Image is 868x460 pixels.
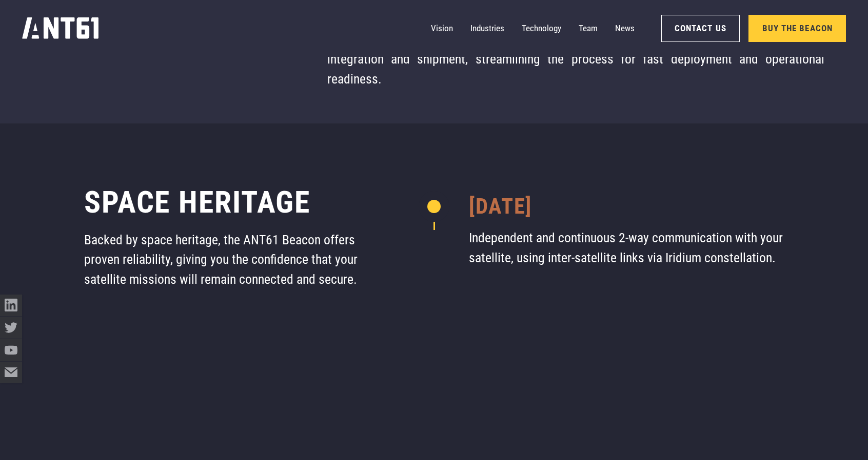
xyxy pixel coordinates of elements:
[84,230,364,289] p: Backed by space heritage, the ANT61 Beacon offers proven reliability, giving you the confidence t...
[470,17,504,39] a: Industries
[469,193,784,219] h4: [DATE]
[522,17,561,39] a: Technology
[579,17,598,39] a: Team
[431,17,453,39] a: Vision
[22,14,100,43] a: home
[661,15,740,42] a: Contact Us
[469,228,784,267] p: Independent and continuous 2-way communication with your satellite, using inter-satellite links v...
[84,184,364,221] h3: space heritage
[615,17,635,39] a: News
[748,15,846,42] a: Buy the Beacon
